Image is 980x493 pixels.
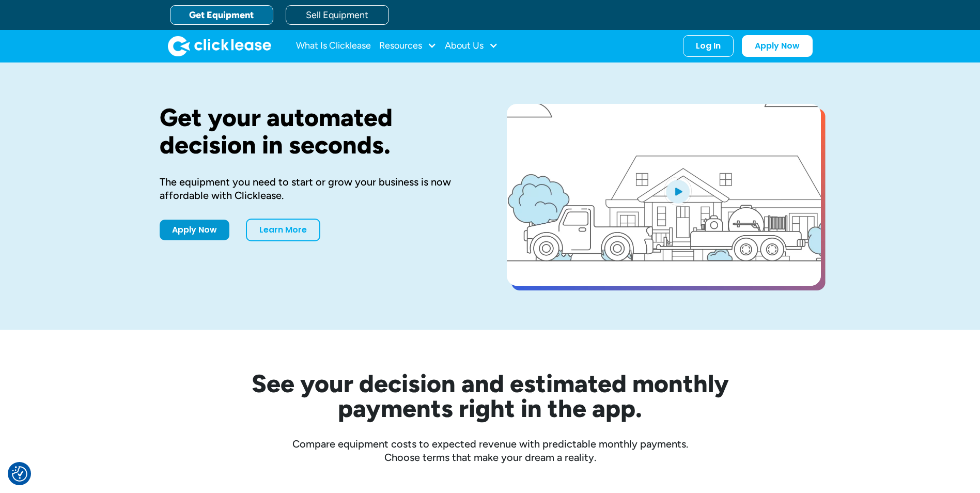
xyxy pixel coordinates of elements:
[296,36,371,56] a: What Is Clicklease
[696,41,721,51] div: Log In
[201,371,780,421] h2: See your decision and estimated monthly payments right in the app.
[170,5,273,25] a: Get Equipment
[246,219,320,241] a: Learn More
[160,220,229,240] a: Apply Now
[742,35,813,57] a: Apply Now
[168,36,271,56] a: home
[445,36,498,56] div: About Us
[286,5,389,25] a: Sell Equipment
[379,36,437,56] div: Resources
[664,177,692,206] img: Blue play button logo on a light blue circular background
[160,104,474,159] h1: Get your automated decision in seconds.
[168,36,271,56] img: Clicklease logo
[507,104,821,286] a: open lightbox
[160,437,821,464] div: Compare equipment costs to expected revenue with predictable monthly payments. Choose terms that ...
[12,466,27,482] img: Revisit consent button
[12,466,27,482] button: Consent Preferences
[160,175,474,202] div: The equipment you need to start or grow your business is now affordable with Clicklease.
